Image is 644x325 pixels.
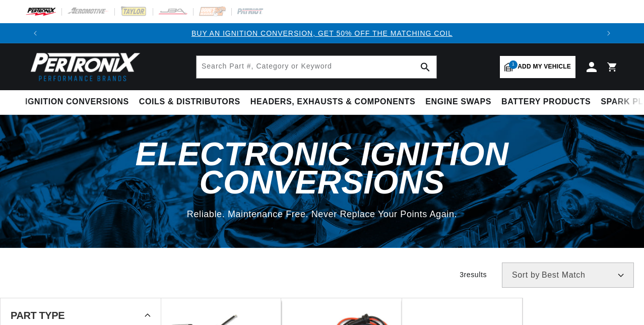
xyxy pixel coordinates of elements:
span: Ignition Conversions [25,97,129,107]
button: Translation missing: en.sections.announcements.next_announcement [599,23,619,43]
span: Electronic Ignition Conversions [136,136,509,200]
summary: Headers, Exhausts & Components [245,90,420,114]
span: 1 [509,60,518,69]
a: 1Add my vehicle [500,56,575,78]
span: Sort by [512,271,540,279]
img: Pertronix [25,49,141,84]
span: Headers, Exhausts & Components [250,97,415,107]
select: Sort by [502,263,634,288]
summary: Coils & Distributors [134,90,245,114]
input: Search Part #, Category or Keyword [197,56,436,78]
div: 1 of 3 [45,28,599,39]
summary: Ignition Conversions [25,90,134,114]
summary: Engine Swaps [420,90,496,114]
button: Translation missing: en.sections.announcements.previous_announcement [25,23,45,43]
div: Announcement [45,28,599,39]
span: Engine Swaps [425,97,491,107]
button: search button [414,56,436,78]
summary: Battery Products [496,90,596,114]
span: Coils & Distributors [139,97,240,107]
span: Reliable. Maintenance Free. Never Replace Your Points Again. [187,209,457,219]
span: Battery Products [501,97,591,107]
span: Part Type [11,310,65,320]
a: BUY AN IGNITION CONVERSION, GET 50% OFF THE MATCHING COIL [191,29,453,37]
span: Add my vehicle [518,62,571,72]
span: 3 results [460,271,487,279]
